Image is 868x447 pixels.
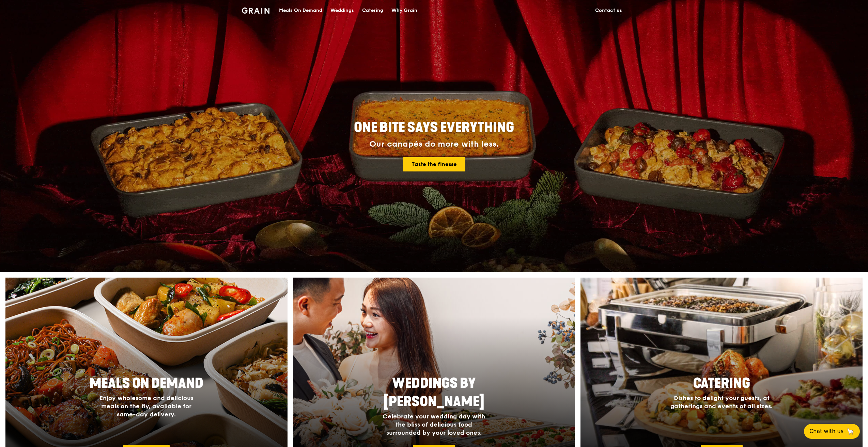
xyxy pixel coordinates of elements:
[242,7,269,14] img: Grain
[383,413,485,436] span: Celebrate your wedding day with the bliss of delicious food surrounded by your loved ones.
[358,0,387,21] a: Catering
[391,0,417,21] div: Why Grain
[326,0,358,21] a: Weddings
[387,0,421,21] a: Why Grain
[90,375,203,392] span: Meals On Demand
[330,0,354,21] div: Weddings
[311,139,557,149] div: Our canapés do more with less.
[670,394,773,410] span: Dishes to delight your guests, at gatherings and events of all sizes.
[591,0,626,21] a: Contact us
[354,119,514,136] span: ONE BITE SAYS EVERYTHING
[279,0,322,21] div: Meals On Demand
[362,0,383,21] div: Catering
[809,427,843,435] span: Chat with us
[99,394,193,418] span: Enjoy wholesome and delicious meals on the fly, available for same-day delivery.
[804,424,860,439] button: Chat with us🦙
[846,427,854,435] span: 🦙
[693,375,750,392] span: Catering
[403,157,465,171] a: Taste the finesse
[384,375,484,410] span: Weddings by [PERSON_NAME]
